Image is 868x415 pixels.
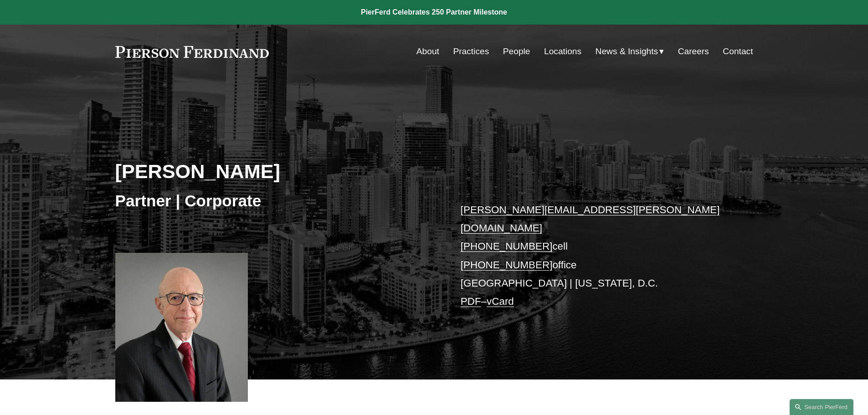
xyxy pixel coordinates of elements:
[503,43,530,60] a: People
[453,43,489,60] a: Practices
[461,204,720,234] a: [PERSON_NAME][EMAIL_ADDRESS][PERSON_NAME][DOMAIN_NAME]
[790,399,853,415] a: Search this site
[115,191,434,211] h3: Partner | Corporate
[596,44,658,60] span: News & Insights
[487,296,514,307] a: vCard
[461,296,481,307] a: PDF
[596,43,664,60] a: folder dropdown
[115,159,434,183] h2: [PERSON_NAME]
[461,241,553,252] a: [PHONE_NUMBER]
[416,43,439,60] a: About
[544,43,581,60] a: Locations
[461,201,726,311] p: cell office [GEOGRAPHIC_DATA] | [US_STATE], D.C. –
[461,259,553,271] a: [PHONE_NUMBER]
[678,43,709,60] a: Careers
[723,43,753,60] a: Contact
